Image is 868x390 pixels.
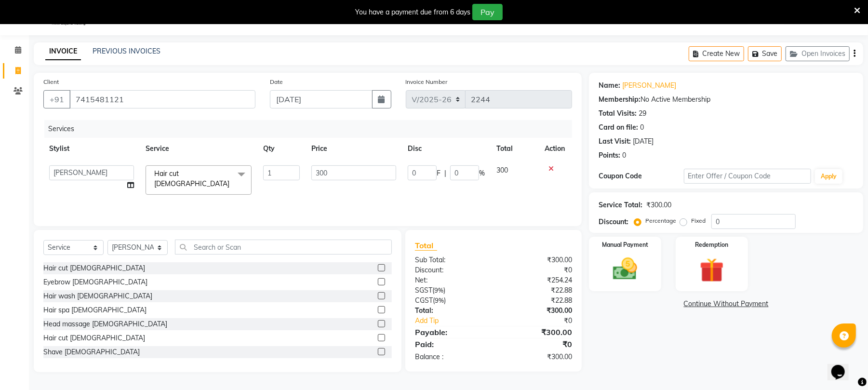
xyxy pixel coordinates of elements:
input: Enter Offer / Coupon Code [684,169,811,184]
a: [PERSON_NAME] [622,81,676,91]
div: Shave [DEMOGRAPHIC_DATA] [43,347,140,357]
span: 9% [435,296,444,304]
iframe: chat widget [828,351,858,380]
span: 300 [496,166,508,175]
div: ₹300.00 [646,200,671,210]
div: No Active Membership [599,94,854,105]
div: 29 [639,108,646,119]
div: Membership: [599,94,641,105]
span: SGST [415,286,432,295]
div: Total: [408,306,494,316]
label: Percentage [645,216,676,225]
div: ₹0 [494,265,579,275]
th: Total [491,138,539,160]
div: Balance : [408,352,494,362]
button: Pay [472,4,503,20]
label: Fixed [691,216,706,225]
label: Redemption [695,241,728,249]
div: ( ) [408,296,494,306]
div: ₹300.00 [494,306,579,316]
div: Paid: [408,338,494,350]
img: _gift.svg [692,255,732,285]
a: Add Tip [408,316,508,326]
div: Points: [599,150,620,161]
span: 9% [434,286,443,294]
input: Search or Scan [175,240,392,255]
span: Hair cut [DEMOGRAPHIC_DATA] [154,169,229,188]
span: F [437,168,441,178]
div: Hair cut [DEMOGRAPHIC_DATA] [43,333,145,343]
div: Total Visits: [599,108,637,119]
button: Open Invoices [786,46,850,61]
div: ₹22.88 [494,296,579,306]
div: ₹0 [494,338,579,350]
a: x [229,179,234,188]
th: Action [539,138,572,160]
th: Disc [402,138,491,160]
div: ₹300.00 [494,326,579,338]
div: Net: [408,275,494,285]
div: Eyebrow [DEMOGRAPHIC_DATA] [43,277,147,287]
img: _cash.svg [605,255,645,283]
div: ₹0 [508,316,579,326]
div: Last Visit: [599,136,631,147]
span: Total [415,241,437,251]
div: Hair wash [DEMOGRAPHIC_DATA] [43,291,152,301]
label: Client [43,78,59,86]
div: You have a payment due from 6 days [355,7,470,17]
div: Hair cut [DEMOGRAPHIC_DATA] [43,263,145,273]
button: +91 [43,90,70,108]
div: 0 [640,122,644,133]
a: INVOICE [45,43,81,60]
div: Coupon Code [599,171,683,181]
div: 0 [622,150,626,161]
button: Save [748,46,782,61]
div: Card on file: [599,122,638,133]
div: Discount: [408,265,494,275]
label: Date [270,78,283,86]
div: Service Total: [599,200,642,210]
button: Create New [689,46,744,61]
button: Apply [815,169,842,184]
th: Service [140,138,257,160]
input: Search by Name/Mobile/Email/Code [69,90,255,108]
div: ( ) [408,285,494,296]
div: ₹22.88 [494,285,579,296]
div: ₹300.00 [494,255,579,265]
div: ₹254.24 [494,275,579,285]
th: Qty [257,138,306,160]
label: Manual Payment [602,241,648,249]
a: Continue Without Payment [591,299,861,309]
div: Head massage [DEMOGRAPHIC_DATA] [43,319,167,329]
div: [DATE] [633,136,654,147]
span: | [444,168,446,178]
div: Services [44,120,579,138]
div: Payable: [408,326,494,338]
a: PREVIOUS INVOICES [93,47,160,55]
th: Stylist [43,138,140,160]
div: Name: [599,81,620,91]
label: Invoice Number [406,78,448,86]
div: ₹300.00 [494,352,579,362]
th: Price [306,138,402,160]
span: % [479,168,485,178]
div: Hair spa [DEMOGRAPHIC_DATA] [43,305,147,315]
div: Discount: [599,217,628,227]
span: CGST [415,296,433,305]
div: Sub Total: [408,255,494,265]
